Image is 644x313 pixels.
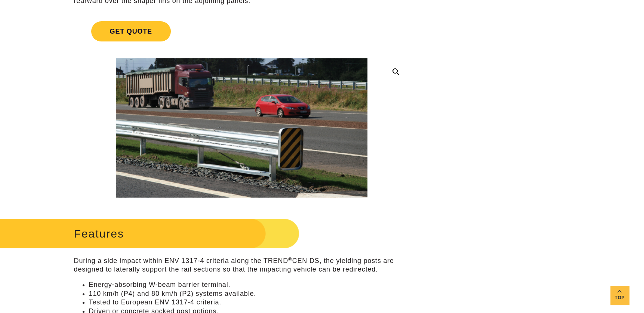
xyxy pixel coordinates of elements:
[74,12,409,50] a: Get Quote
[89,281,409,289] li: Energy-absorbing W-beam barrier terminal.
[610,286,629,305] a: Top
[74,257,409,274] p: During a side impact within ENV 1317-4 criteria along the TREND CEN DS, the yielding posts are de...
[610,294,629,302] span: Top
[288,257,292,262] sup: ®
[91,21,171,41] span: Get Quote
[89,289,409,298] li: 110 km/h (P4) and 80 km/h (P2) systems available.
[89,298,409,307] li: Tested to European ENV 1317-4 criteria.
